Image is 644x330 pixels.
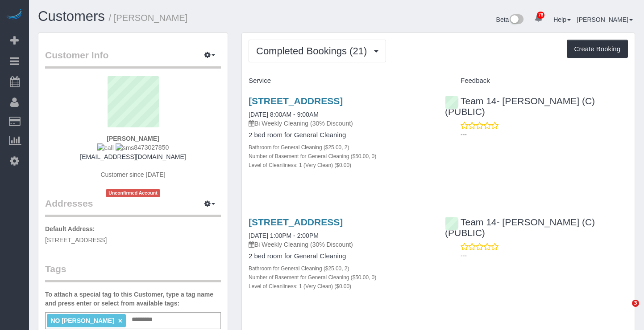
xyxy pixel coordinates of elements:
[249,240,432,249] p: Bi Weekly Cleaning (30% Discount)
[496,16,524,23] a: Beta
[118,317,122,325] a: ×
[445,217,595,238] a: Team 14- [PERSON_NAME] (C) (PUBLIC)
[249,162,351,168] small: Level of Cleanliness: 1 (Very Clean) ($0.00)
[567,40,628,58] button: Create Booking
[445,77,628,85] h4: Feedback
[106,189,160,197] span: Unconfirmed Account
[614,300,635,321] iframe: Intercom live chat
[249,232,319,239] a: [DATE] 1:00PM - 2:00PM
[45,236,107,244] span: [STREET_ADDRESS]
[249,111,319,118] a: [DATE] 8:00AM - 9:00AM
[97,144,169,151] span: 8473027850
[45,224,95,233] label: Default Address:
[45,262,221,282] legend: Tags
[100,171,165,178] span: Customer since [DATE]
[249,253,432,260] h4: 2 bed room for General Cleaning
[553,16,571,23] a: Help
[461,130,628,139] p: ---
[537,12,544,19] span: 78
[249,217,343,227] a: [STREET_ADDRESS]
[249,283,351,289] small: Level of Cleanliness: 1 (Very Clean) ($0.00)
[249,274,376,281] small: Number of Basement for General Cleaning ($50.00, 0)
[107,135,159,142] strong: [PERSON_NAME]
[461,251,628,260] p: ---
[97,143,114,152] img: call
[38,8,105,24] a: Customers
[577,16,633,23] a: [PERSON_NAME]
[249,96,343,106] a: [STREET_ADDRESS]
[45,49,221,69] legend: Customer Info
[50,317,114,324] span: NO [PERSON_NAME]
[249,153,376,159] small: Number of Basement for General Cleaning ($50.00, 0)
[249,144,349,151] small: Bathroom for General Cleaning ($25.00, 2)
[116,143,134,152] img: sms
[256,45,371,57] span: Completed Bookings (21)
[249,265,349,272] small: Bathroom for General Cleaning ($25.00, 2)
[45,290,221,308] label: To attach a special tag to this Customer, type a tag name and press enter or select from availabl...
[249,131,432,139] h4: 2 bed room for General Cleaning
[509,14,524,26] img: New interface
[249,119,432,128] p: Bi Weekly Cleaning (30% Discount)
[445,96,595,117] a: Team 14- [PERSON_NAME] (C) (PUBLIC)
[249,40,386,62] button: Completed Bookings (21)
[530,9,547,29] a: 78
[80,153,186,160] a: [EMAIL_ADDRESS][DOMAIN_NAME]
[249,77,432,85] h4: Service
[632,300,639,307] span: 3
[109,13,188,23] small: / [PERSON_NAME]
[5,9,23,21] img: Automaid Logo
